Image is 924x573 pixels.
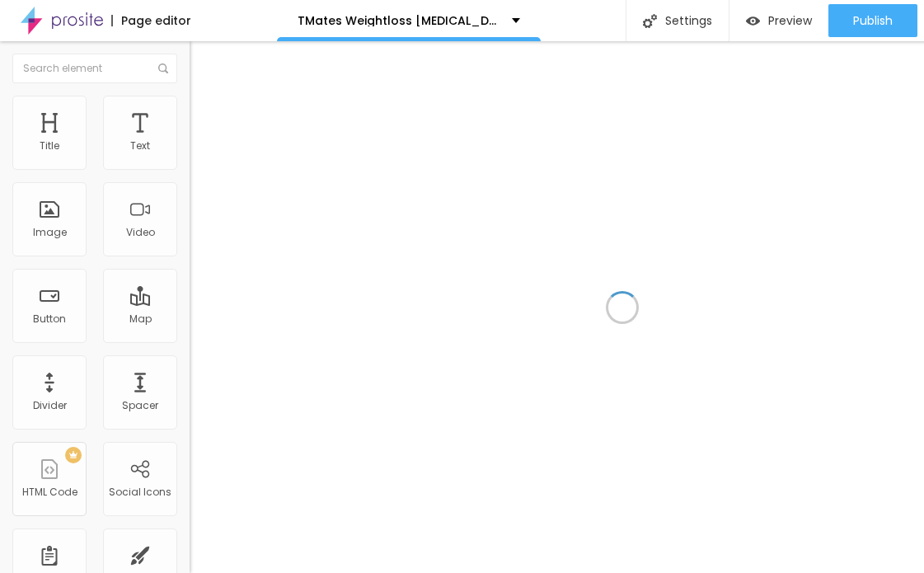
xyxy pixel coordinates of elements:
img: view-1.svg [746,14,760,28]
div: Image [33,227,67,238]
button: Preview [729,4,828,37]
p: TMates Weightloss [MEDICAL_DATA] Real Food, Real Change Weight Loss [298,15,500,26]
div: Page editor [111,15,191,26]
input: Search element [12,54,177,83]
img: Icone [643,14,657,28]
div: Title [40,140,59,152]
div: Social Icons [109,486,171,498]
img: Icone [158,63,168,73]
div: Spacer [122,400,158,411]
span: Preview [768,14,812,27]
span: Publish [853,14,893,27]
div: HTML Code [22,486,77,498]
div: Video [126,227,155,238]
div: Divider [33,400,67,411]
div: Text [130,140,150,152]
div: Button [33,313,66,325]
button: Publish [828,4,917,37]
div: Map [129,313,152,325]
